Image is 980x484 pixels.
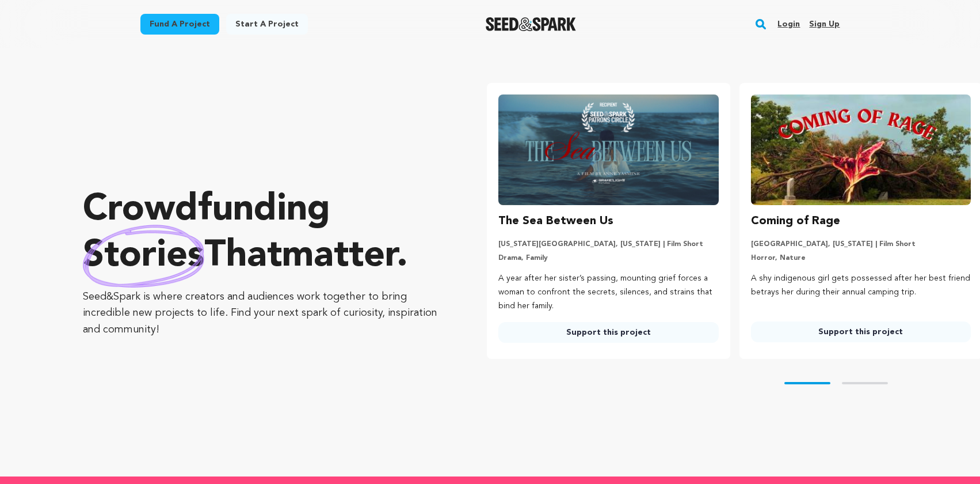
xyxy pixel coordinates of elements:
a: Login [777,15,800,33]
img: hand sketched image [83,225,204,288]
img: Seed&Spark Logo Dark Mode [486,17,576,31]
h3: Coming of Rage [751,212,840,230]
a: Support this project [751,322,971,342]
p: A year after her sister’s passing, mounting grief forces a woman to confront the secrets, silence... [498,272,718,313]
span: matter [282,238,396,275]
a: Seed&Spark Homepage [486,17,576,31]
p: Drama, Family [498,254,718,263]
a: Support this project [498,322,718,343]
img: The Sea Between Us image [498,94,718,205]
p: Seed&Spark is where creators and audiences work together to bring incredible new projects to life... [83,289,441,338]
a: Fund a project [140,14,219,35]
p: [US_STATE][GEOGRAPHIC_DATA], [US_STATE] | Film Short [498,240,718,249]
p: Horror, Nature [751,254,971,263]
p: [GEOGRAPHIC_DATA], [US_STATE] | Film Short [751,240,971,249]
a: Start a project [226,14,308,35]
a: Sign up [809,15,840,33]
p: A shy indigenous girl gets possessed after her best friend betrays her during their annual campin... [751,272,971,300]
img: Coming of Rage image [751,94,971,205]
p: Crowdfunding that . [83,187,441,279]
h3: The Sea Between Us [498,212,613,230]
